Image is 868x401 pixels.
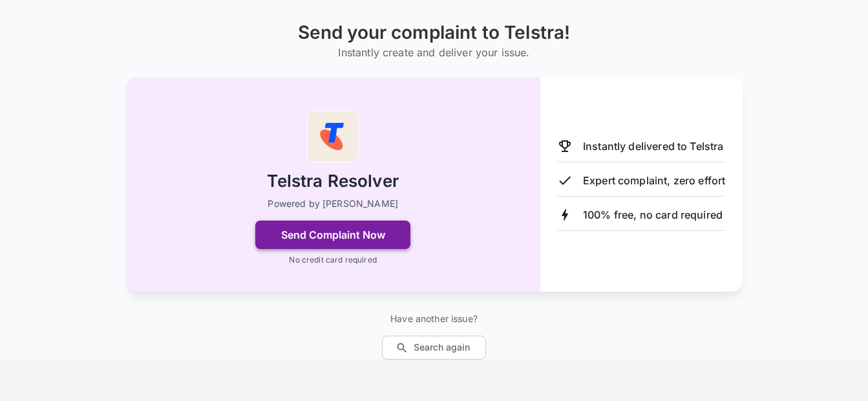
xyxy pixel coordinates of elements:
[583,138,724,154] p: Instantly delivered to Telstra
[583,207,723,222] p: 100% free, no card required
[298,43,571,61] h6: Instantly create and deliver your issue.
[289,254,376,266] p: No credit card required
[268,197,398,210] p: Powered by [PERSON_NAME]
[267,170,398,193] h2: Telstra Resolver
[307,111,359,162] img: Telstra
[382,336,486,360] button: Search again
[255,221,410,249] button: Send Complaint Now
[583,173,725,188] p: Expert complaint, zero effort
[382,312,486,325] p: Have another issue?
[298,22,571,43] h1: Send your complaint to Telstra!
